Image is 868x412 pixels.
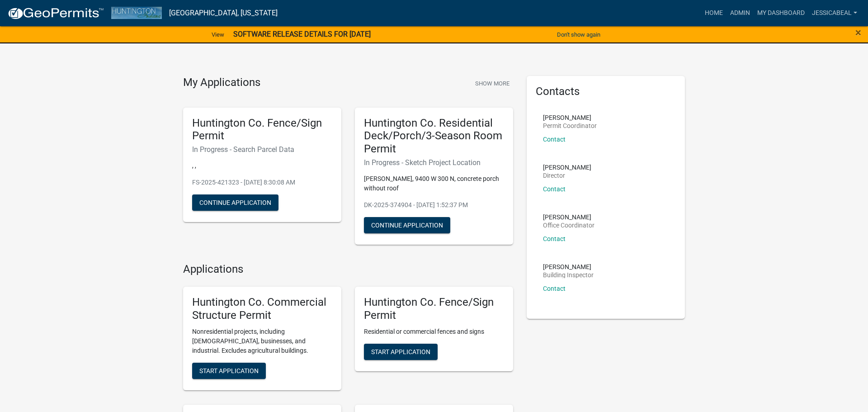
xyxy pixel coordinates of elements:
button: Close [855,27,861,38]
a: View [208,27,228,42]
p: , , [192,161,332,170]
button: Continue Application [364,217,450,233]
p: FS-2025-421323 - [DATE] 8:30:08 AM [192,178,332,187]
h4: Applications [183,263,513,276]
button: Don't show again [553,27,604,42]
a: Contact [543,185,566,193]
span: × [855,26,861,39]
p: Residential or commercial fences and signs [364,327,504,336]
p: Building Inspector [543,272,594,278]
button: Start Application [192,363,266,379]
a: Home [701,5,726,22]
p: Office Coordinator [543,222,594,228]
a: JessicaBeal [808,5,861,22]
p: [PERSON_NAME] [543,164,591,170]
a: Contact [543,285,566,292]
a: My Dashboard [754,5,808,22]
h4: My Applications [183,76,260,90]
strong: SOFTWARE RELEASE DETAILS FOR [DATE] [233,30,371,38]
img: Huntington County, Indiana [111,7,162,19]
p: Permit Coordinator [543,123,597,129]
button: Continue Application [192,194,278,211]
button: Show More [472,76,513,91]
a: [GEOGRAPHIC_DATA], [US_STATE] [169,5,278,21]
p: [PERSON_NAME] [543,264,594,270]
p: Director [543,172,591,179]
p: Nonresidential projects, including [DEMOGRAPHIC_DATA], businesses, and industrial. Excludes agric... [192,327,332,355]
span: Start Application [371,348,430,355]
h5: Huntington Co. Residential Deck/Porch/3-Season Room Permit [364,117,504,156]
h5: Huntington Co. Commercial Structure Permit [192,296,332,322]
h5: Huntington Co. Fence/Sign Permit [364,296,504,322]
p: [PERSON_NAME] [543,214,594,220]
p: [PERSON_NAME] [543,114,597,121]
p: [PERSON_NAME], 9400 W 300 N, concrete porch without roof [364,174,504,193]
p: DK-2025-374904 - [DATE] 1:52:37 PM [364,200,504,210]
h5: Huntington Co. Fence/Sign Permit [192,117,332,143]
h6: In Progress - Search Parcel Data [192,145,332,154]
h5: Contacts [536,85,676,98]
span: Start Application [199,367,259,374]
h6: In Progress - Sketch Project Location [364,158,504,167]
a: Admin [726,5,754,22]
a: Contact [543,235,566,242]
a: Contact [543,136,566,143]
button: Start Application [364,344,438,360]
